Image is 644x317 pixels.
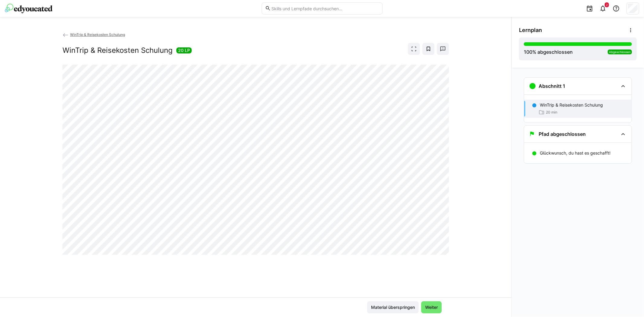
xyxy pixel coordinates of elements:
[540,150,610,156] p: Glückwunsch, du hast es geschafft!
[524,48,573,56] div: % abgeschlossen
[62,32,125,37] a: WinTrip & Reisekosten Schulung
[539,83,565,89] h3: Abschnitt 1
[271,6,379,11] input: Skills und Lernpfade durchsuchen…
[70,32,125,37] span: WinTrip & Reisekosten Schulung
[421,301,442,313] button: Weiter
[609,50,631,54] span: Abgeschlossen
[370,304,416,310] span: Material überspringen
[606,3,608,7] span: 2
[367,301,419,313] button: Material überspringen
[524,49,532,55] span: 100
[519,27,542,34] span: Lernplan
[62,46,173,55] h2: WinTrip & Reisekosten Schulung
[424,304,439,310] span: Weiter
[546,110,557,115] span: 20 min
[178,47,190,53] span: 20 LP
[539,131,586,137] h3: Pfad abgeschlossen
[540,102,603,108] p: WinTrip & Reisekosten Schulung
